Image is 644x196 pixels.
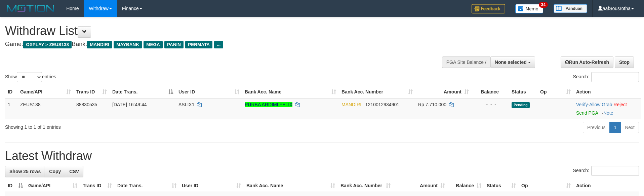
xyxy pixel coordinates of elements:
th: Status [509,86,537,98]
th: Game/API: activate to sort column ascending [26,180,80,192]
img: MOTION_logo.png [5,3,56,13]
th: ID: activate to sort column descending [5,180,26,192]
a: Verify [576,102,588,107]
a: Allow Grab [589,102,612,107]
h1: Withdraw List [5,24,422,38]
th: Balance [472,86,509,98]
button: None selected [490,56,535,68]
th: Amount: activate to sort column ascending [393,180,448,192]
th: ID [5,86,17,98]
span: PERMATA [185,41,212,48]
th: Status: activate to sort column ascending [484,180,519,192]
h4: Game: Bank: [5,41,422,48]
div: - - - [474,101,506,108]
span: 34 [539,2,548,8]
a: Note [603,110,613,116]
input: Search: [591,72,639,82]
span: PANIN [164,41,184,48]
a: CSV [65,166,83,177]
img: panduan.png [554,4,587,13]
span: [DATE] 16:49:44 [112,102,147,107]
a: Copy [45,166,65,177]
a: Stop [615,56,634,68]
th: Bank Acc. Number: activate to sort column ascending [338,180,393,192]
span: MEGA [144,41,163,48]
span: MANDIRI [87,41,112,48]
span: MANDIRI [341,102,361,107]
th: Amount: activate to sort column ascending [415,86,472,98]
th: Bank Acc. Number: activate to sort column ascending [339,86,415,98]
th: Op: activate to sort column ascending [519,180,573,192]
span: Pending [512,102,530,108]
td: · · [573,98,641,119]
span: Copy 1210012934901 to clipboard [365,102,399,107]
td: ZEUS138 [17,98,74,119]
span: OXPLAY > ZEUS138 [23,41,72,48]
th: Bank Acc. Name: activate to sort column ascending [242,86,339,98]
label: Show entries [5,72,56,82]
a: PURBA ARDIMI FELIX [245,102,292,107]
th: Game/API: activate to sort column ascending [17,86,74,98]
label: Search: [573,72,639,82]
a: Previous [583,122,610,133]
span: MAYBANK [114,41,142,48]
span: Rp 7.710.000 [418,102,446,107]
a: Show 25 rows [5,166,45,177]
span: Show 25 rows [9,169,41,174]
span: ... [214,41,223,48]
select: Showentries [17,72,42,82]
th: Action [573,86,641,98]
th: Date Trans.: activate to sort column descending [110,86,176,98]
th: User ID: activate to sort column ascending [179,180,244,192]
span: · [589,102,613,107]
a: Send PGA [576,110,598,116]
th: User ID: activate to sort column ascending [176,86,242,98]
span: Copy [49,169,61,174]
div: Showing 1 to 1 of 1 entries [5,121,263,130]
img: Button%20Memo.svg [515,4,544,13]
label: Search: [573,166,639,176]
a: Run Auto-Refresh [561,56,613,68]
span: CSV [69,169,79,174]
a: 1 [609,122,621,133]
td: 1 [5,98,17,119]
input: Search: [591,166,639,176]
a: Reject [613,102,627,107]
span: 88830535 [76,102,97,107]
span: ASLIX1 [178,102,194,107]
th: Trans ID: activate to sort column ascending [74,86,110,98]
span: None selected [495,60,527,65]
a: Next [620,122,639,133]
th: Bank Acc. Name: activate to sort column ascending [244,180,338,192]
th: Op: activate to sort column ascending [537,86,573,98]
th: Trans ID: activate to sort column ascending [80,180,115,192]
div: PGA Site Balance / [442,56,490,68]
h1: Latest Withdraw [5,149,639,163]
th: Date Trans.: activate to sort column ascending [115,180,179,192]
th: Balance: activate to sort column ascending [448,180,484,192]
img: Feedback.jpg [472,4,505,13]
th: Action [573,180,639,192]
